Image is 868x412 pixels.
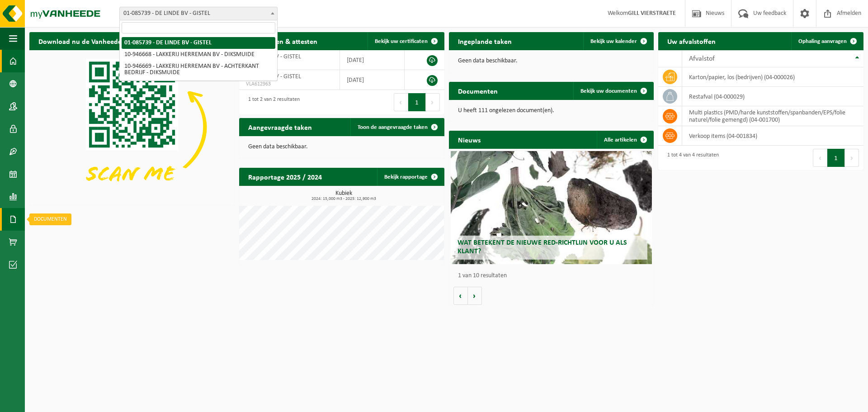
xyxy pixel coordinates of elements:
a: Bekijk uw documenten [573,82,653,100]
img: Download de VHEPlus App [29,50,235,204]
button: 1 [408,93,426,111]
button: Next [845,149,859,167]
div: 1 tot 4 van 4 resultaten [663,148,719,168]
button: Previous [394,93,408,111]
span: Bekijk uw documenten [580,88,637,94]
a: Bekijk rapportage [377,168,443,186]
span: VLA612963 [246,81,333,88]
p: 1 van 10 resultaten [458,273,650,279]
span: Bekijk uw certificaten [375,38,428,44]
h2: Rapportage 2025 / 2024 [239,168,331,185]
li: 01-085739 - DE LINDE BV - GISTEL [122,37,275,49]
button: Vorige [453,287,468,305]
p: U heeft 111 ongelezen document(en). [458,108,645,114]
button: 1 [827,149,845,167]
strong: GILL VIERSTRAETE [628,10,676,17]
span: Bekijk uw kalender [590,38,637,44]
button: Volgende [468,287,482,305]
td: multi plastics (PMD/harde kunststoffen/spanbanden/EPS/folie naturel/folie gemengd) (04-001700) [682,106,863,126]
p: Geen data beschikbaar. [248,144,435,150]
a: Wat betekent de nieuwe RED-richtlijn voor u als klant? [451,151,652,264]
button: Previous [813,149,827,167]
h2: Certificaten & attesten [239,32,326,50]
span: 2024: 15,000 m3 - 2025: 12,900 m3 [244,197,444,201]
td: restafval (04-000029) [682,87,863,106]
td: karton/papier, los (bedrijven) (04-000026) [682,67,863,87]
h2: Nieuws [449,131,490,148]
li: 10-946669 - LAKKERIJ HERREMAN BV - ACHTERKANT BEDRIJF - DIKSMUIDE [122,61,275,79]
h2: Documenten [449,82,507,99]
a: Alle artikelen [597,131,653,149]
div: 1 tot 2 van 2 resultaten [244,92,300,112]
span: Toon de aangevraagde taken [358,124,428,130]
span: 01-085739 - DE LINDE BV - GISTEL [120,7,277,20]
td: [DATE] [340,70,405,90]
span: VLA902892 [246,61,333,68]
a: Bekijk uw kalender [583,32,653,50]
li: 10-946668 - LAKKERIJ HERREMAN BV - DIKSMUIDE [122,49,275,61]
p: Geen data beschikbaar. [458,58,645,64]
h2: Uw afvalstoffen [658,32,725,50]
h2: Aangevraagde taken [239,118,321,136]
h3: Kubiek [244,190,444,201]
td: verkoop items (04-001834) [682,126,863,146]
a: Ophaling aanvragen [791,32,863,50]
span: Wat betekent de nieuwe RED-richtlijn voor u als klant? [458,239,627,255]
h2: Ingeplande taken [449,32,521,50]
span: Ophaling aanvragen [798,38,847,44]
a: Bekijk uw certificaten [368,32,443,50]
h2: Download nu de Vanheede+ app! [29,32,150,50]
td: [DATE] [340,50,405,70]
a: Toon de aangevraagde taken [350,118,443,136]
span: Afvalstof [689,55,715,62]
button: Next [426,93,440,111]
